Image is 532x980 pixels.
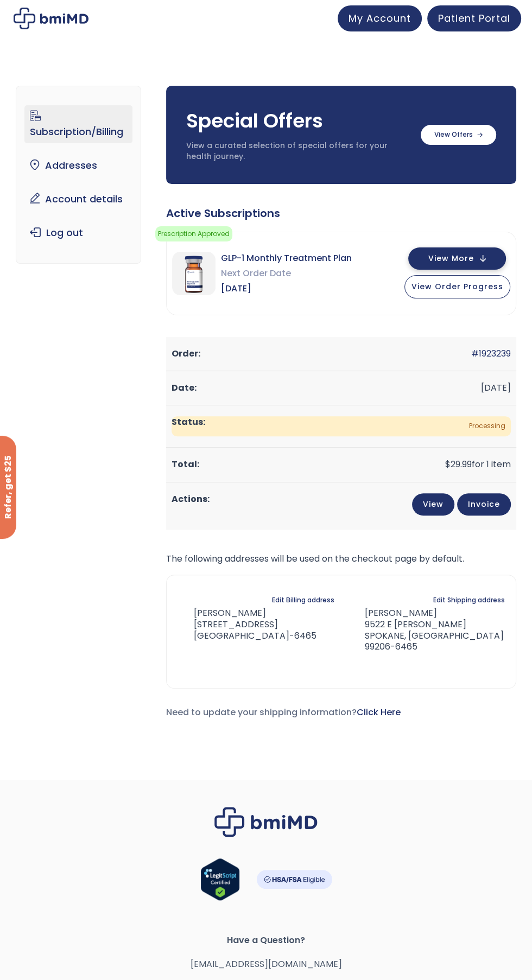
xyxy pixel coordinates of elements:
[166,551,516,567] p: The following addresses will be used on the checkout page by default.
[166,706,401,718] span: Need to update your shipping information?
[14,8,88,29] img: My account
[445,458,472,470] span: 29.99
[445,458,451,470] span: $
[357,706,401,718] a: Click Here
[200,858,240,901] img: Verify Approval for www.bmimd.com
[178,608,316,641] address: [PERSON_NAME] [STREET_ADDRESS] [GEOGRAPHIC_DATA]-6465
[24,154,132,177] a: Addresses
[408,247,506,270] button: View More
[404,275,510,298] button: View Order Progress
[16,86,141,264] nav: Account pages
[412,493,454,516] a: View
[24,105,132,143] a: Subscription/Billing
[433,593,505,608] a: Edit Shipping address
[24,221,132,244] a: Log out
[411,281,503,292] span: View Order Progress
[428,255,474,262] span: View More
[272,593,334,608] a: Edit Billing address
[166,448,516,482] td: for 1 item
[338,5,422,31] a: My Account
[166,206,516,221] div: Active Subscriptions
[200,858,240,906] a: Verify LegitScript Approval for www.bmimd.com
[457,493,511,516] a: Invoice
[481,381,511,394] time: [DATE]
[221,281,352,296] span: [DATE]
[172,416,511,436] span: Processing
[16,933,516,948] span: Have a Question?
[347,608,504,653] address: [PERSON_NAME] 9522 E [PERSON_NAME] SPOKANE, [GEOGRAPHIC_DATA] 99206-6465
[172,252,216,295] img: GLP-1 Monthly Treatment Plan
[155,226,232,241] span: Prescription Approved
[349,11,411,25] span: My Account
[186,107,410,135] h3: Special Offers
[221,266,352,281] span: Next Order Date
[24,188,132,211] a: Account details
[427,5,521,31] a: Patient Portal
[214,807,318,837] img: Brand Logo
[191,958,342,970] a: [EMAIL_ADDRESS][DOMAIN_NAME]
[186,141,410,162] p: View a curated selection of special offers for your health journey.
[438,11,510,25] span: Patient Portal
[221,251,352,266] span: GLP-1 Monthly Treatment Plan
[471,347,511,360] a: #1923239
[256,870,332,889] img: HSA-FSA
